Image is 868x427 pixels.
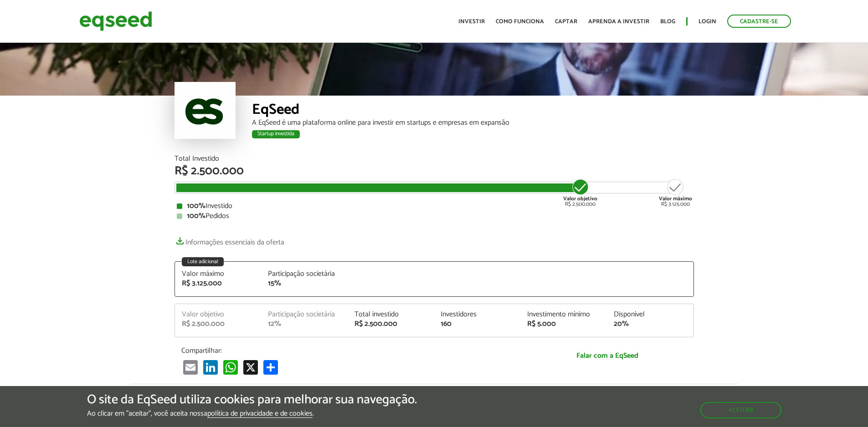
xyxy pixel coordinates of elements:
p: Ao clicar em "aceitar", você aceita nossa . [87,409,417,418]
div: R$ 5.000 [527,320,600,328]
div: R$ 2.500.000 [563,178,597,207]
div: A EqSeed é uma plataforma online para investir em startups e empresas em expansão [252,119,694,127]
div: Total investido [354,311,427,318]
strong: Valor máximo [659,194,692,203]
a: política de privacidade e de cookies [207,410,313,418]
h5: O site da EqSeed utiliza cookies para melhorar sua navegação. [87,393,417,407]
strong: Valor objetivo [563,194,597,203]
div: Investido [177,203,692,210]
div: Startup investida [252,130,300,138]
a: Aprenda a investir [588,19,649,25]
div: R$ 2.500.000 [182,320,255,328]
div: 160 [441,320,514,328]
div: Valor máximo [182,270,255,278]
a: LinkedIn [201,360,220,375]
strong: 100% [187,210,205,222]
a: X [241,360,260,375]
div: EqSeed [252,102,694,119]
div: Lote adicional [182,257,224,266]
a: Falar com a EqSeed [528,346,687,365]
div: Participação societária [268,311,341,318]
button: Aceitar [700,402,781,418]
div: Total Investido [175,155,694,163]
div: 15% [268,280,341,287]
a: Compartilhar [262,360,280,375]
div: Investimento mínimo [527,311,600,318]
div: Participação societária [268,270,341,278]
p: Compartilhar: [181,346,514,355]
a: Email [181,360,200,375]
div: R$ 3.125.000 [182,280,255,287]
div: Pedidos [177,213,692,220]
img: EqSeed [79,9,152,33]
a: Captar [555,19,577,25]
a: Blog [660,19,675,25]
div: R$ 2.500.000 [175,165,694,177]
a: Como funciona [496,19,544,25]
strong: 100% [187,200,205,212]
a: Investir [458,19,485,25]
div: 20% [614,320,687,328]
a: Login [699,19,716,25]
div: Valor objetivo [182,311,255,318]
div: Disponível [614,311,687,318]
div: Investidores [441,311,514,318]
a: Cadastre-se [727,15,791,28]
a: Informações essenciais da oferta [175,234,284,246]
div: R$ 3.125.000 [659,178,692,207]
div: R$ 2.500.000 [354,320,427,328]
div: 12% [268,320,341,328]
a: WhatsApp [221,360,240,375]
